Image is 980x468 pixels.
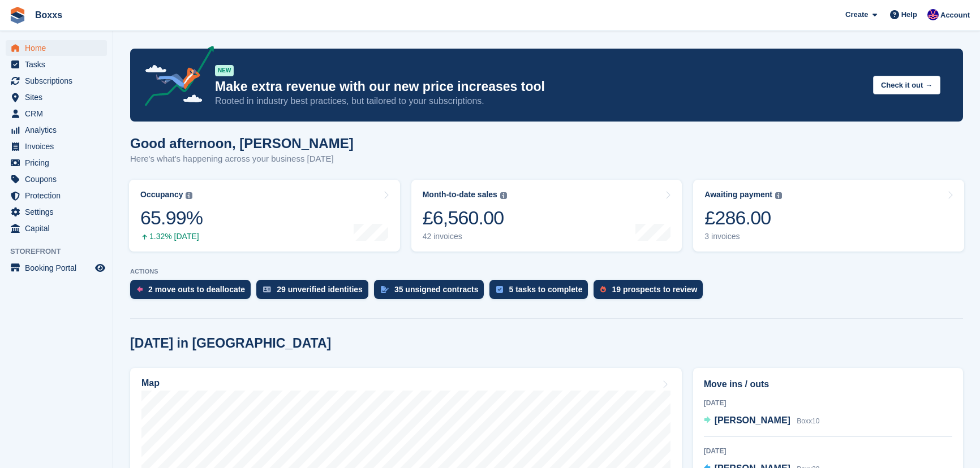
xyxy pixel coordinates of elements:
span: Tasks [25,57,93,72]
a: menu [6,106,107,122]
span: Create [845,9,868,20]
a: menu [6,260,107,276]
span: Home [25,40,93,56]
img: icon-info-grey-7440780725fd019a000dd9b08b2336e03edf1995a4989e88bcd33f0948082b44.svg [500,192,507,199]
span: Pricing [25,155,93,171]
div: Month-to-date sales [423,190,497,200]
img: icon-info-grey-7440780725fd019a000dd9b08b2336e03edf1995a4989e88bcd33f0948082b44.svg [186,192,192,199]
a: 29 unverified identities [256,280,374,305]
a: [PERSON_NAME] Boxx10 [704,414,820,428]
a: menu [6,204,107,220]
a: menu [6,89,107,105]
img: Jamie Malcolm [927,9,939,20]
span: Booking Portal [25,260,93,276]
span: Boxx10 [797,417,819,425]
button: Check it out → [873,76,940,94]
div: 65.99% [140,206,203,229]
span: Help [901,9,917,20]
div: 3 invoices [704,232,782,241]
a: Preview store [93,261,107,275]
a: 35 unsigned contracts [374,280,490,305]
a: menu [6,122,107,138]
h1: Good afternoon, [PERSON_NAME] [130,136,354,151]
img: stora-icon-8386f47178a22dfd0bd8f6a31ec36ba5ce8667c1dd55bd0f319d3a0aa187defe.svg [9,7,26,24]
span: [PERSON_NAME] [715,415,790,425]
div: £6,560.00 [423,206,507,229]
p: Here's what's happening across your business [DATE] [130,153,354,166]
div: 35 unsigned contracts [394,285,479,294]
a: menu [6,155,107,171]
a: menu [6,220,107,236]
div: NEW [215,65,234,76]
span: CRM [25,106,93,122]
div: 5 tasks to complete [509,285,582,294]
div: 2 move outs to deallocate [148,285,245,294]
a: menu [6,57,107,72]
h2: Map [141,378,160,388]
img: price-adjustments-announcement-icon-8257ccfd72463d97f412b2fc003d46551f7dbcb40ab6d574587a9cd5c0d94... [135,46,214,110]
div: 1.32% [DATE] [140,232,203,241]
span: Protection [25,188,93,203]
h2: [DATE] in [GEOGRAPHIC_DATA] [130,336,331,351]
span: Subscriptions [25,73,93,89]
a: Month-to-date sales £6,560.00 42 invoices [411,180,682,252]
img: icon-info-grey-7440780725fd019a000dd9b08b2336e03edf1995a4989e88bcd33f0948082b44.svg [775,192,782,199]
div: 29 unverified identities [277,285,363,294]
a: menu [6,188,107,203]
img: task-75834270c22a3079a89374b754ae025e5fb1db73e45f91037f5363f120a921f8.svg [496,286,503,293]
div: [DATE] [704,398,952,408]
a: 19 prospects to review [594,280,708,305]
div: Awaiting payment [704,190,772,200]
div: £286.00 [704,206,782,229]
span: Storefront [10,246,113,257]
img: prospect-51fa495bee0391a8d652442698ab0144808aea92771e9ea1ae160a38d050c398.svg [600,286,606,293]
p: Rooted in industry best practices, but tailored to your subscriptions. [215,95,864,107]
a: 2 move outs to deallocate [130,280,256,305]
span: Invoices [25,138,93,154]
div: [DATE] [704,446,952,456]
span: Analytics [25,122,93,138]
span: Capital [25,220,93,236]
div: 19 prospects to review [612,285,697,294]
span: Settings [25,204,93,220]
img: verify_identity-adf6edd0f0f0b5bbfe63781bf79b02c33cf7c696d77639b501bdc392416b5a36.svg [263,286,271,293]
p: ACTIONS [130,268,963,275]
p: Make extra revenue with our new price increases tool [215,79,864,95]
a: menu [6,40,107,56]
span: Account [940,10,970,21]
a: menu [6,171,107,187]
span: Coupons [25,171,93,187]
div: Occupancy [140,190,183,200]
a: Boxxs [31,6,67,24]
h2: Move ins / outs [704,378,952,391]
a: Occupancy 65.99% 1.32% [DATE] [129,180,400,252]
img: contract_signature_icon-13c848040528278c33f63329250d36e43548de30e8caae1d1a13099fd9432cc5.svg [381,286,389,293]
a: Awaiting payment £286.00 3 invoices [693,180,964,252]
a: menu [6,73,107,89]
img: move_outs_to_deallocate_icon-f764333ba52eb49d3ac5e1228854f67142a1ed5810a6f6cc68b1a99e826820c5.svg [137,286,143,293]
div: 42 invoices [423,232,507,241]
span: Sites [25,89,93,105]
a: 5 tasks to complete [489,280,594,305]
a: menu [6,138,107,154]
